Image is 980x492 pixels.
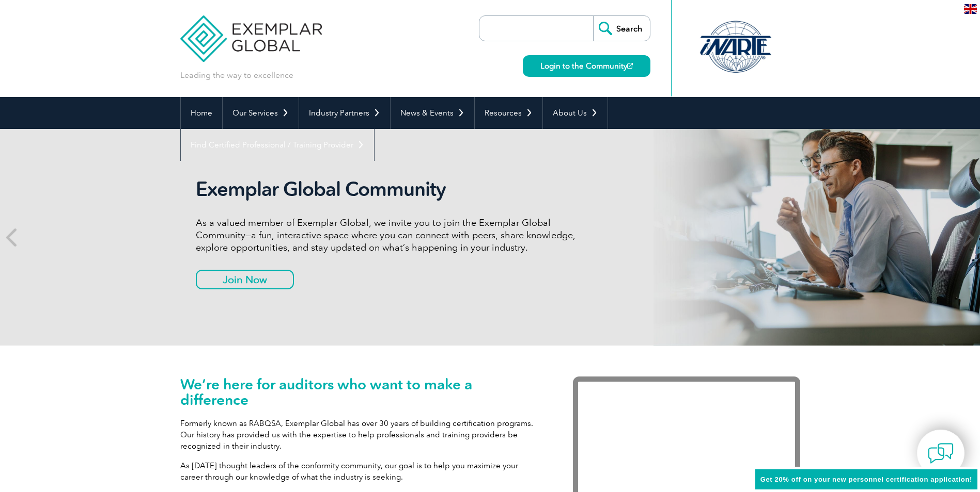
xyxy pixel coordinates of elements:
span: Get 20% off on your new personnel certification application! [760,475,972,483]
img: en [964,4,977,14]
p: As a valued member of Exemplar Global, we invite you to join the Exemplar Global Community—a fun,... [196,217,583,254]
a: Resources [475,97,542,129]
h2: Exemplar Global Community [196,177,583,201]
input: Search [593,16,650,41]
p: Formerly known as RABQSA, Exemplar Global has over 30 years of building certification programs. O... [180,418,542,452]
a: Our Services [223,97,299,129]
img: contact-chat.png [928,440,954,466]
a: Industry Partners [299,97,390,129]
a: Home [181,97,222,129]
a: Join Now [196,270,294,289]
h1: We’re here for auditors who want to make a difference [180,376,542,407]
a: Find Certified Professional / Training Provider [181,129,374,161]
p: As [DATE] thought leaders of the conformity community, our goal is to help you maximize your care... [180,460,542,483]
a: News & Events [391,97,474,129]
a: About Us [543,97,608,129]
img: open_square.png [627,63,633,69]
a: Login to the Community [523,55,650,77]
p: Leading the way to excellence [180,70,293,81]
